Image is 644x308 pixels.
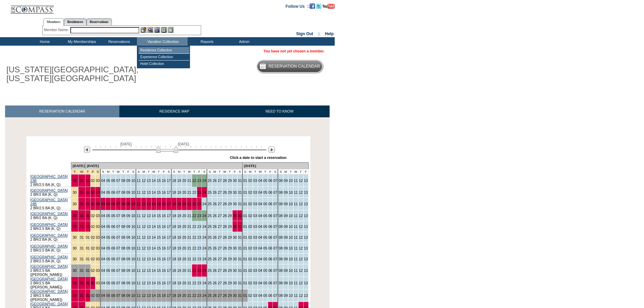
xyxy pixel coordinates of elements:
a: 04 [101,235,105,239]
a: 10 [289,214,293,218]
a: 01 [243,214,247,218]
a: 19 [177,202,181,206]
a: 21 [187,190,191,194]
a: 15 [157,179,161,183]
td: Reports [188,37,225,46]
a: 30 [73,224,77,229]
a: 29 [228,224,232,229]
a: 20 [182,179,186,183]
a: 16 [162,214,166,218]
a: 13 [304,202,308,206]
a: 08 [279,202,283,206]
a: 06 [111,224,115,229]
a: 03 [253,202,257,206]
a: 26 [213,202,217,206]
a: 24 [202,214,206,218]
a: 13 [147,190,151,194]
a: 07 [116,235,120,239]
a: Subscribe to our YouTube Channel [323,4,335,8]
a: 17 [167,224,171,229]
a: [GEOGRAPHIC_DATA] 24B [30,198,68,206]
a: 05 [263,224,267,229]
a: 04 [101,202,105,206]
a: 26 [213,235,217,239]
a: 08 [121,190,125,194]
a: 09 [284,202,288,206]
a: 26 [213,179,217,183]
a: 31 [80,179,84,183]
a: 12 [142,202,146,206]
a: 04 [258,190,262,194]
a: 11 [137,224,141,229]
a: 19 [177,179,181,183]
a: 25 [208,224,212,229]
a: 02 [91,179,95,183]
a: 02 [91,202,95,206]
a: 22 [192,202,196,206]
img: b_calculator.gif [168,27,173,33]
td: My Memberships [63,37,100,46]
a: 01 [86,224,90,229]
a: 17 [167,202,171,206]
a: [GEOGRAPHIC_DATA] [30,222,68,227]
a: 06 [268,224,272,229]
a: 13 [304,179,308,183]
a: 21 [187,235,191,239]
a: 31 [80,235,84,239]
a: 19 [177,235,181,239]
a: 20 [182,202,186,206]
a: 10 [289,179,293,183]
a: 10 [289,190,293,194]
a: 28 [223,214,227,218]
a: 30 [233,202,237,206]
a: 25 [208,235,212,239]
a: 05 [263,179,267,183]
a: 29 [228,235,232,239]
a: 07 [273,190,277,194]
a: 21 [187,202,191,206]
a: 14 [152,179,156,183]
a: 06 [111,179,115,183]
a: 01 [243,224,247,229]
a: 01 [86,179,90,183]
a: 18 [172,214,176,218]
a: 03 [253,190,257,194]
a: 23 [197,235,201,239]
a: 09 [126,235,130,239]
a: 09 [126,202,130,206]
a: 11 [294,202,298,206]
a: 20 [182,224,186,229]
a: 04 [101,190,105,194]
a: 27 [218,224,222,229]
a: 29 [228,179,232,183]
a: 10 [289,224,293,229]
a: 11 [137,235,141,239]
a: 13 [147,202,151,206]
a: 13 [147,179,151,183]
a: 25 [208,190,212,194]
a: 07 [116,224,120,229]
a: 21 [187,214,191,218]
a: NEED TO KNOW [229,105,330,117]
a: 03 [96,214,100,218]
a: 04 [258,179,262,183]
a: 28 [223,202,227,206]
a: 15 [157,224,161,229]
a: 01 [243,179,247,183]
a: 16 [162,179,166,183]
a: 02 [91,224,95,229]
a: 22 [192,235,196,239]
a: 05 [263,214,267,218]
a: 23 [197,179,201,183]
a: 03 [96,235,100,239]
a: 27 [218,235,222,239]
a: 11 [294,190,298,194]
a: 18 [172,190,176,194]
a: 26 [213,214,217,218]
a: 20 [182,190,186,194]
a: 11 [137,202,141,206]
a: 24 [202,235,206,239]
a: 20 [182,214,186,218]
a: 31 [238,224,242,229]
a: 09 [284,224,288,229]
